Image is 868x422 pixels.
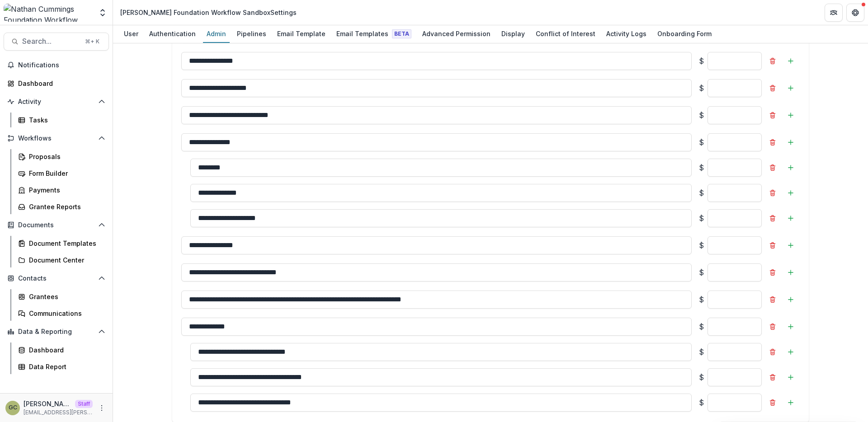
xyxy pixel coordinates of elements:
div: Tasks [29,115,102,125]
div: User [120,27,142,40]
a: Advanced Permission [419,25,494,43]
a: Email Templates Beta [333,25,415,43]
p: $ [699,110,704,121]
div: Data Report [29,362,102,371]
button: Remove [765,54,780,68]
a: Authentication [146,25,199,43]
span: Beta [392,29,411,38]
button: Remove [765,292,780,307]
button: Add sub [783,211,798,225]
div: Advanced Permission [419,27,494,40]
div: Email Template [274,27,329,40]
button: Add sub [783,395,798,410]
p: $ [699,294,704,305]
div: [PERSON_NAME] Foundation Workflow Sandbox Settings [120,8,297,17]
button: Remove [765,135,780,150]
button: Remove [765,370,780,384]
button: Add sub [783,292,798,307]
button: Partners [825,4,843,22]
div: Payments [29,185,102,195]
button: Open Data & Reporting [4,324,109,339]
a: Dashboard [4,76,109,91]
div: Pipelines [233,27,270,40]
button: Add sub [783,160,798,175]
div: Proposals [29,152,102,161]
div: Onboarding Form [654,27,715,40]
button: Add sub [783,81,798,95]
div: Communications [29,309,102,318]
p: $ [699,56,704,66]
button: Open Contacts [4,271,109,286]
p: $ [699,162,704,173]
a: Data Report [14,359,109,374]
p: $ [699,83,704,94]
button: Remove [765,319,780,334]
div: Dashboard [29,345,102,355]
div: Activity Logs [603,27,650,40]
div: Conflict of Interest [532,27,599,40]
a: Email Template [274,25,329,43]
a: Dashboard [14,342,109,357]
div: Grantees [29,292,102,301]
div: Dashboard [18,79,102,88]
div: Display [498,27,528,40]
div: Form Builder [29,169,102,178]
button: Remove [765,81,780,95]
a: Pipelines [233,25,270,43]
a: Form Builder [14,166,109,181]
button: Notifications [4,58,109,72]
button: Add sub [783,265,798,280]
a: Grantees [14,289,109,304]
button: Add sub [783,135,798,150]
p: [EMAIL_ADDRESS][PERSON_NAME][DOMAIN_NAME] [24,408,93,417]
span: Workflows [18,135,94,142]
div: Authentication [146,27,199,40]
div: Admin [203,27,230,40]
button: Add sub [783,186,798,200]
a: Display [498,25,528,43]
button: Remove [765,395,780,410]
span: Activity [18,98,94,106]
a: Conflict of Interest [532,25,599,43]
button: Add sub [783,108,798,122]
button: Add sub [783,370,798,384]
button: Get Help [846,4,864,22]
div: Document Center [29,255,102,265]
span: Search... [22,37,80,46]
a: Proposals [14,149,109,164]
span: Notifications [18,61,105,69]
a: Admin [203,25,230,43]
button: Remove [765,238,780,253]
button: Add sub [783,319,798,334]
button: Add sub [783,345,798,359]
p: $ [699,397,704,408]
span: Contacts [18,275,94,282]
button: Remove [765,160,780,175]
a: User [120,25,142,43]
button: Remove [765,186,780,200]
nav: breadcrumb [117,6,300,19]
p: $ [699,267,704,278]
button: Remove [765,265,780,280]
a: Payments [14,183,109,197]
img: Nathan Cummings Foundation Workflow Sandbox logo [4,4,93,22]
button: Remove [765,108,780,122]
span: Documents [18,221,94,229]
div: Email Templates [333,27,415,40]
a: Onboarding Form [654,25,715,43]
div: Grantee Reports [29,202,102,211]
button: More [96,403,107,413]
div: Document Templates [29,239,102,248]
button: Remove [765,211,780,225]
p: $ [699,137,704,148]
a: Activity Logs [603,25,650,43]
div: ⌘ + K [83,37,101,47]
button: Add sub [783,238,798,253]
a: Document Templates [14,236,109,251]
p: $ [699,213,704,224]
a: Tasks [14,113,109,127]
button: Open Documents [4,218,109,232]
p: Staff [75,400,93,408]
p: [PERSON_NAME] [24,399,71,408]
a: Communications [14,306,109,321]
